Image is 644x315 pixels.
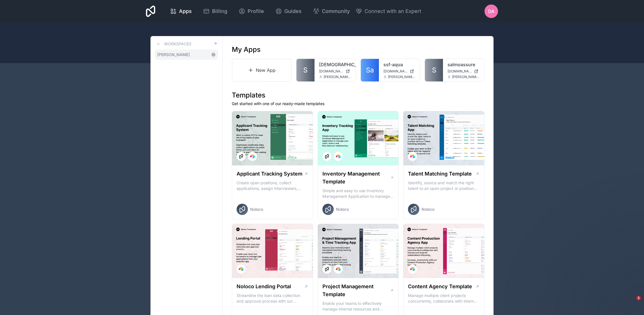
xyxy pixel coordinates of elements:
[432,66,436,75] span: S
[410,154,415,159] img: Airtable Logo
[271,5,306,17] a: Guides
[237,180,308,191] p: Create open positions, collect applications, assign interviewers, centralise candidate feedback a...
[250,207,263,212] span: Noloco
[248,7,264,15] span: Profile
[232,91,484,100] h1: Templates
[361,59,379,81] a: Sa
[336,207,349,212] span: Noloco
[322,301,394,312] p: Enable your teams to effectively manage internal resources and execute client projects on time.
[322,188,394,199] p: Simple and easy to use Inventory Management Application to manage your stock, orders and Manufact...
[355,7,421,15] button: Connect with an Expert
[322,170,390,186] h1: Inventory Management Template
[237,293,308,304] p: Streamline the loan data collection and approval process with our Lending Portal template.
[155,50,218,60] a: [PERSON_NAME]
[408,293,480,304] p: Manage multiple client projects concurrently, collaborate with internal and external stakeholders...
[303,66,307,75] span: S
[488,8,494,15] span: DA
[625,296,638,309] iframe: Intercom live chat
[234,5,268,17] a: Profile
[531,260,644,300] iframe: Intercom notifications message
[408,170,472,178] h1: Talent Matching Template
[408,283,472,290] h1: Content Agency Template
[237,283,291,290] h1: Noloco Lending Portal
[165,5,196,17] a: Apps
[408,180,480,191] p: Identify, source and match the right talent to an open project or position with our Talent Matchi...
[388,75,416,79] span: [PERSON_NAME][EMAIL_ADDRESS][PERSON_NAME][DOMAIN_NAME]
[232,101,484,107] p: Get started with one of our ready-made templates
[179,7,192,15] span: Apps
[157,52,190,57] span: [PERSON_NAME]
[296,59,315,81] a: S
[322,7,350,15] span: Community
[636,296,641,300] span: 1
[322,283,390,298] h1: Project Management Template
[366,66,374,75] span: Sa
[155,41,191,47] a: Workspaces
[336,267,340,271] img: Airtable Logo
[198,5,232,17] a: Billing
[319,69,351,74] a: [DOMAIN_NAME]
[447,61,480,68] a: salmoassure
[239,267,243,271] img: Airtable Logo
[237,170,302,178] h1: Applicant Tracking System
[336,154,340,159] img: Airtable Logo
[364,7,421,15] span: Connect with an Expert
[212,7,227,15] span: Billing
[319,61,351,68] a: [DEMOGRAPHIC_DATA]
[383,61,416,68] a: ssf-aqua
[232,45,261,54] h1: My Apps
[164,41,191,47] h3: Workspaces
[447,69,480,74] a: [DOMAIN_NAME]
[324,75,351,79] span: [PERSON_NAME][EMAIL_ADDRESS][PERSON_NAME][DOMAIN_NAME]
[250,154,255,159] img: Airtable Logo
[308,5,354,17] a: Community
[383,69,416,74] a: [DOMAIN_NAME]
[452,75,480,79] span: [PERSON_NAME][EMAIL_ADDRESS][PERSON_NAME][DOMAIN_NAME]
[422,207,435,212] span: Noloco
[319,69,343,74] span: [DOMAIN_NAME]
[383,69,408,74] span: [DOMAIN_NAME]
[425,59,443,81] a: S
[284,7,302,15] span: Guides
[232,59,292,82] a: New App
[410,267,415,271] img: Airtable Logo
[447,69,472,74] span: [DOMAIN_NAME]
